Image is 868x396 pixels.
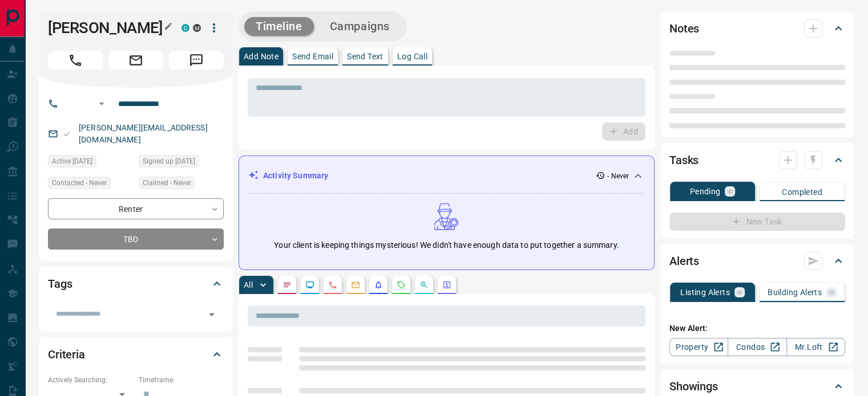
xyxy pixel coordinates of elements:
[669,146,845,174] div: Tasks
[419,280,429,289] svg: Opportunities
[305,280,314,289] svg: Lead Browsing Activity
[768,288,822,296] p: Building Alerts
[328,280,337,289] svg: Calls
[351,280,360,289] svg: Emails
[292,52,333,60] p: Send Email
[52,156,92,167] span: Active [DATE]
[204,307,220,322] button: Open
[690,187,721,195] p: Pending
[669,322,845,334] p: New Alert:
[48,275,72,293] h2: Tags
[274,239,619,251] p: Your client is keeping things mysterious! We didn't have enough data to put together a summary.
[48,51,103,70] span: Call
[669,247,845,275] div: Alerts
[318,17,401,36] button: Campaigns
[669,151,699,169] h2: Tasks
[680,288,730,296] p: Listing Alerts
[48,375,133,385] p: Actively Searching:
[244,17,314,36] button: Timeline
[139,375,224,385] p: Timeframe:
[48,345,85,364] h2: Criteria
[607,171,629,181] p: - Never
[139,155,224,171] div: Sat Sep 26 2015
[669,377,718,395] h2: Showings
[669,19,699,38] h2: Notes
[347,52,383,60] p: Send Text
[63,130,71,138] svg: Email Valid
[728,338,786,356] a: Condos
[244,281,253,289] p: All
[48,155,133,171] div: Sun Feb 13 2022
[48,228,224,250] div: TBD
[79,123,208,144] a: [PERSON_NAME][EMAIL_ADDRESS][DOMAIN_NAME]
[442,280,451,289] svg: Agent Actions
[669,15,845,42] div: Notes
[244,52,278,60] p: Add Note
[374,280,383,289] svg: Listing Alerts
[169,51,224,70] span: Message
[48,19,164,37] h1: [PERSON_NAME]
[669,252,699,270] h2: Alerts
[282,280,292,289] svg: Notes
[786,338,845,356] a: Mr.Loft
[782,188,822,196] p: Completed
[181,24,189,32] div: condos.ca
[95,97,108,111] button: Open
[48,341,224,368] div: Criteria
[48,198,224,219] div: Renter
[143,156,195,167] span: Signed up [DATE]
[193,24,201,32] div: mrloft.ca
[52,177,107,189] span: Contacted - Never
[669,338,728,356] a: Property
[397,52,427,60] p: Log Call
[108,51,163,70] span: Email
[248,165,645,186] div: Activity Summary- Never
[143,177,191,189] span: Claimed - Never
[263,170,328,182] p: Activity Summary
[48,270,224,297] div: Tags
[397,280,406,289] svg: Requests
